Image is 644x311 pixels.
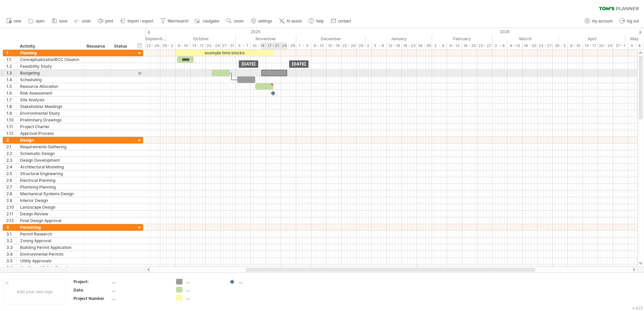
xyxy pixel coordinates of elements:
[20,244,80,251] div: Building Permit Application
[6,164,16,170] div: 2.4
[145,42,160,49] div: 22 - 26
[432,42,447,49] div: 2 - 6
[73,279,110,284] div: Project:
[203,19,219,23] span: navigator
[507,42,523,49] div: 9 - 13
[20,184,80,190] div: Plumbing Planning
[538,42,553,49] div: 23 - 27
[6,157,16,163] div: 2.3
[6,130,16,137] div: 1.12
[225,17,246,25] a: zoom
[159,17,191,25] a: filter/search
[553,42,568,49] div: 30 - 3
[357,42,372,49] div: 29 - 2
[341,42,357,49] div: 22 - 26
[20,164,80,170] div: Architectural Modeling
[492,35,559,42] div: March 2026
[175,42,191,49] div: 6 - 10
[114,43,129,50] div: Status
[20,211,80,217] div: Design Review
[6,238,16,244] div: 3.2
[59,19,67,23] span: save
[118,17,155,25] a: import / export
[316,19,324,23] span: help
[286,19,302,23] span: AI assist
[307,17,326,25] a: help
[6,170,16,177] div: 2.5
[20,217,80,224] div: Final Design Approval
[236,42,251,49] div: 3 - 7
[20,251,80,257] div: Environmental Permits
[618,17,641,25] a: log out
[6,197,16,204] div: 2.9
[20,258,80,264] div: Utility Approvals
[20,110,80,116] div: Environmental Study
[6,97,16,103] div: 1.7
[559,35,625,42] div: April 2026
[73,17,93,25] a: undo
[477,42,492,49] div: 23 - 27
[73,287,110,293] div: Date:
[20,204,80,210] div: Landscape Design
[6,204,16,210] div: 2.10
[96,17,115,25] a: print
[6,177,16,184] div: 2.6
[20,103,80,110] div: Stakeholder Meetings
[627,19,639,23] span: log out
[112,287,168,293] div: ....
[447,42,462,49] div: 9 - 13
[583,42,598,49] div: 13 - 17
[127,19,153,23] span: import / export
[20,197,80,204] div: Interior Design
[137,70,143,77] div: scroll to activity
[112,279,168,284] div: ....
[251,42,266,49] div: 10 - 14
[20,231,80,237] div: Permit Research
[6,137,16,143] div: 2
[387,42,402,49] div: 12 - 16
[175,50,274,56] div: example time blocks:
[20,63,80,69] div: Feasibility Study
[6,191,16,197] div: 2.8
[296,35,366,42] div: December 2025
[6,63,16,69] div: 1.2
[14,19,21,23] span: new
[20,170,80,177] div: Structural Engineering
[36,19,45,23] span: open
[417,42,432,49] div: 26 - 30
[206,42,221,49] div: 20 - 24
[6,224,16,230] div: 3
[6,184,16,190] div: 2.7
[166,35,236,42] div: October 2025
[20,43,79,50] div: Activity
[168,19,189,23] span: filter/search
[112,296,168,301] div: ....
[6,110,16,116] div: 1.9
[6,56,16,63] div: 1.1
[20,150,80,157] div: Schematic Design
[6,144,16,150] div: 2.1
[73,296,110,301] div: Project Number
[20,157,80,163] div: Design Development
[50,17,69,25] a: save
[234,19,244,23] span: zoom
[26,17,47,25] a: open
[249,17,274,25] a: settings
[20,97,80,103] div: Site Analysis
[432,35,492,42] div: February 2026
[6,50,16,56] div: 1
[583,17,614,25] a: my account
[105,19,113,23] span: print
[20,130,80,137] div: Approval Process
[20,177,80,184] div: Electrical Planning
[20,70,80,76] div: Budgeting
[236,35,296,42] div: November 2025
[6,264,16,271] div: 3.6
[258,19,272,23] span: settings
[20,83,80,90] div: Resource Allocation
[372,42,387,49] div: 5 - 9
[6,251,16,257] div: 3.4
[6,231,16,237] div: 3.1
[6,217,16,224] div: 2.12
[6,150,16,157] div: 2.2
